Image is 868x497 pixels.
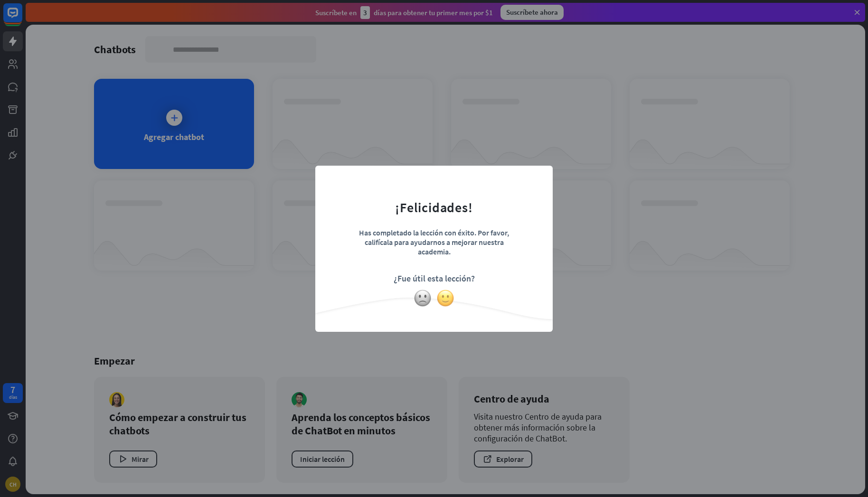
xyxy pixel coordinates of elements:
[395,199,472,216] font: ¡Felicidades!
[414,289,432,307] img: cara ligeramente fruncida
[359,228,509,256] font: Has completado la lección con éxito. Por favor, califícala para ayudarnos a mejorar nuestra acade...
[394,273,475,284] font: ¿Fue útil esta lección?
[436,289,454,307] img: cara ligeramente sonriente
[8,4,36,32] button: Abrir el widget de chat LiveChat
